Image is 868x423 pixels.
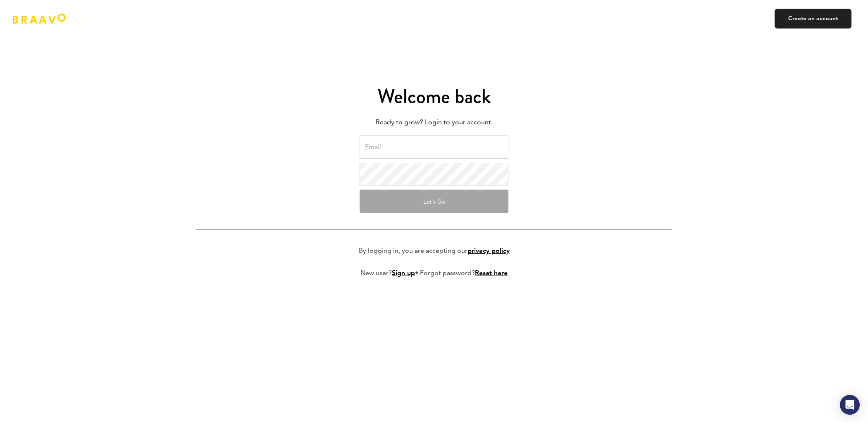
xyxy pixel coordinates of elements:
a: Sign up [392,270,415,277]
p: By logging in, you are accepting our [359,246,510,256]
span: Welcome back [377,82,491,110]
input: Email [360,135,508,159]
div: Open Intercom Messenger [840,395,860,415]
a: privacy policy [467,248,510,254]
button: Let's Go [360,190,508,213]
a: Reset here [475,270,508,277]
a: Create an account [775,9,851,29]
p: Ready to grow? Login to your account. [196,116,672,129]
span: Support [60,6,90,13]
p: New user? • Forgot password? [360,269,508,278]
